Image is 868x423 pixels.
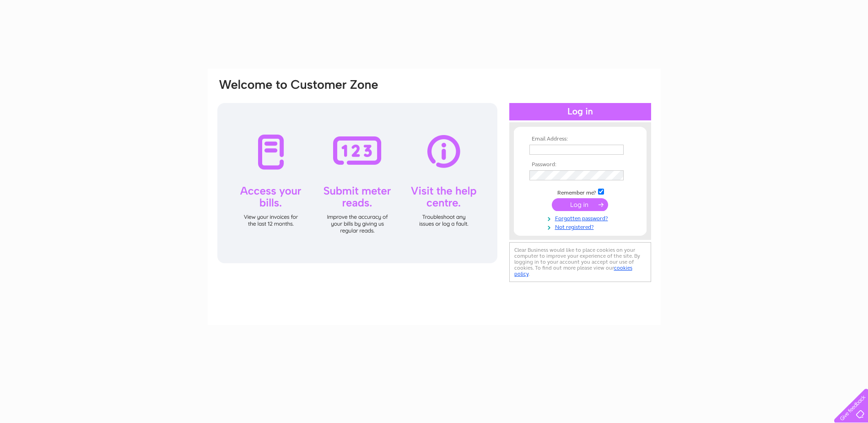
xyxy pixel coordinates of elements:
[529,222,633,231] a: Not registered?
[552,198,608,211] input: Submit
[527,162,633,168] th: Password:
[527,136,633,142] th: Email Address:
[529,213,633,222] a: Forgotten password?
[527,187,633,196] td: Remember me?
[514,265,632,277] a: cookies policy
[509,242,651,282] div: Clear Business would like to place cookies on your computer to improve your experience of the sit...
